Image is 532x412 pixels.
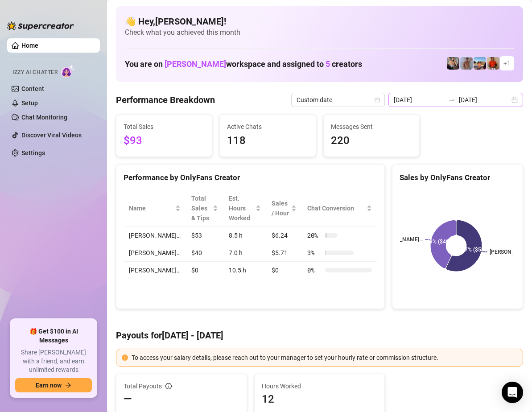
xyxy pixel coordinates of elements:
[331,122,412,132] span: Messages Sent
[229,194,253,223] div: Est. Hours Worked
[302,190,377,227] th: Chat Conversion
[307,203,365,213] span: Chat Conversion
[186,227,223,244] td: $53
[186,262,223,279] td: $0
[502,382,523,403] div: Open Intercom Messenger
[7,21,74,30] img: logo-BBDzfeDw.svg
[307,231,322,240] span: 20 %
[125,28,514,37] span: Check what you achieved this month
[165,383,172,389] span: info-circle
[447,57,459,70] img: George
[307,265,322,275] span: 0 %
[124,122,205,132] span: Total Sales
[125,59,362,69] h1: You are on workspace and assigned to creators
[223,262,266,279] td: 10.5 h
[378,236,423,243] text: [PERSON_NAME]…
[487,57,499,70] img: Justin
[503,58,511,68] span: + 1
[297,93,379,107] span: Custom date
[448,96,455,103] span: to
[116,329,523,342] h4: Payouts for [DATE] - [DATE]
[124,132,205,149] span: $93
[459,95,510,105] input: End date
[122,354,128,361] span: exclamation-circle
[124,392,132,406] span: —
[266,244,302,262] td: $5.71
[65,382,71,388] span: arrow-right
[15,348,92,375] span: Share [PERSON_NAME] with a friend, and earn unlimited rewards
[124,190,186,227] th: Name
[12,68,58,77] span: Izzy AI Chatter
[474,57,486,70] img: Zach
[21,99,38,107] a: Setup
[129,203,173,213] span: Name
[227,122,308,132] span: Active Chats
[223,227,266,244] td: 8.5 h
[125,15,514,28] h4: 👋 Hey, [PERSON_NAME] !
[21,132,82,139] a: Discover Viral Videos
[21,42,38,49] a: Home
[186,244,223,262] td: $40
[186,190,223,227] th: Total Sales & Tips
[124,172,377,184] div: Performance by OnlyFans Creator
[307,248,322,258] span: 3 %
[21,149,45,157] a: Settings
[124,262,186,279] td: [PERSON_NAME]…
[15,378,92,392] button: Earn nowarrow-right
[227,132,308,149] span: 118
[448,96,455,103] span: swap-right
[460,57,473,70] img: Joey
[21,85,44,92] a: Content
[400,172,516,184] div: Sales by OnlyFans Creator
[262,381,378,391] span: Hours Worked
[21,114,67,121] a: Chat Monitoring
[116,94,215,106] h4: Performance Breakdown
[223,244,266,262] td: 7.0 h
[15,327,92,345] span: 🎁 Get $100 in AI Messages
[124,227,186,244] td: [PERSON_NAME]…
[36,382,62,389] span: Earn now
[165,59,226,69] span: [PERSON_NAME]
[266,262,302,279] td: $0
[394,95,445,105] input: Start date
[266,227,302,244] td: $6.24
[132,353,517,363] div: To access your salary details, please reach out to your manager to set your hourly rate or commis...
[266,190,302,227] th: Sales / Hour
[326,59,330,69] span: 5
[124,244,186,262] td: [PERSON_NAME]…
[272,198,290,218] span: Sales / Hour
[191,194,211,223] span: Total Sales & Tips
[331,132,412,149] span: 220
[262,392,378,406] span: 12
[61,65,75,78] img: AI Chatter
[375,97,380,103] span: calendar
[124,381,162,391] span: Total Payouts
